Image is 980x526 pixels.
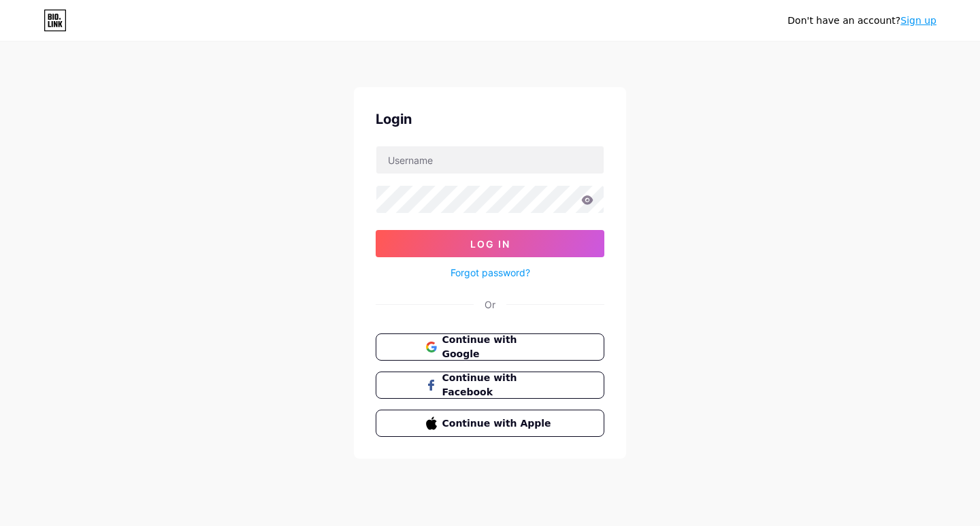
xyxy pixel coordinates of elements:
[900,15,936,26] a: Sign up
[442,416,555,431] span: Continue with Apple
[470,238,510,250] span: Log In
[787,14,936,28] div: Don't have an account?
[376,146,604,174] input: Username
[485,297,495,312] div: Or
[376,410,604,437] button: Continue with Apple
[376,333,604,361] button: Continue with Google
[442,371,555,399] span: Continue with Facebook
[376,230,604,257] button: Log In
[451,265,530,280] a: Forgot password?
[442,333,555,361] span: Continue with Google
[376,372,604,399] button: Continue with Facebook
[376,109,604,129] div: Login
